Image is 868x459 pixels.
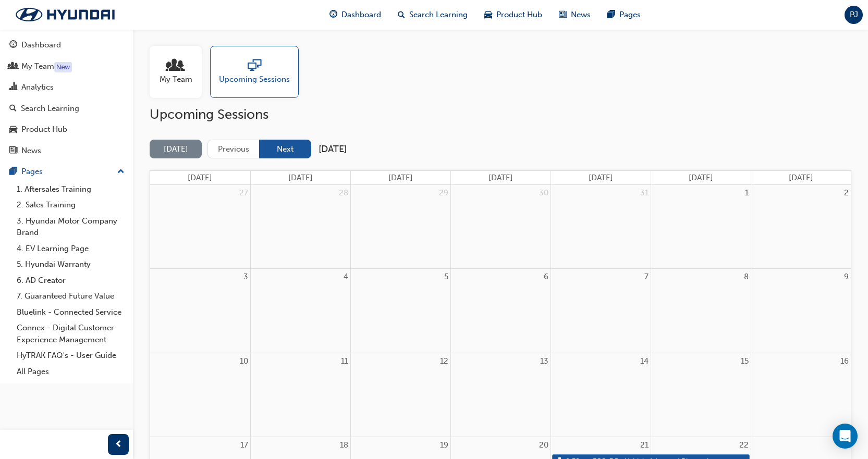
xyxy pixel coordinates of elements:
a: August 1, 2025 [743,185,751,201]
a: August 14, 2025 [638,353,651,369]
td: August 13, 2025 [450,353,551,437]
a: July 30, 2025 [537,185,551,201]
span: Upcoming Sessions [219,73,290,85]
span: [DATE] [689,173,713,182]
a: July 27, 2025 [237,185,250,201]
h2: [DATE] [319,143,347,155]
button: Pages [4,162,129,181]
span: news-icon [559,8,567,21]
span: pages-icon [607,8,615,21]
a: August 21, 2025 [638,437,651,453]
span: up-icon [117,165,125,179]
span: search-icon [398,8,405,21]
a: Tuesday [386,171,415,185]
a: August 2, 2025 [842,185,851,201]
a: August 13, 2025 [538,353,551,369]
div: My Team [21,60,54,72]
a: August 12, 2025 [438,353,450,369]
img: Trak [5,4,125,26]
span: [DATE] [589,173,613,182]
td: August 12, 2025 [350,353,450,437]
a: August 20, 2025 [537,437,551,453]
td: July 31, 2025 [551,185,651,268]
a: August 19, 2025 [438,437,450,453]
td: July 27, 2025 [150,185,250,268]
span: My Team [160,73,192,85]
span: guage-icon [329,8,337,21]
a: 5. Hyundai Warranty [13,256,129,272]
a: All Pages [13,364,129,380]
a: August 16, 2025 [838,353,851,369]
a: August 9, 2025 [842,269,851,285]
td: August 3, 2025 [150,269,250,353]
a: July 28, 2025 [337,185,350,201]
a: HyTRAK FAQ's - User Guide [13,348,129,364]
td: August 5, 2025 [350,269,450,353]
a: August 3, 2025 [241,269,250,285]
button: Previous [207,140,260,159]
div: Tooltip anchor [54,62,72,72]
span: prev-icon [115,438,123,451]
span: [DATE] [789,173,813,182]
button: DashboardMy TeamAnalyticsSearch LearningProduct HubNews [4,33,129,162]
span: news-icon [9,146,17,156]
a: Dashboard [4,35,129,55]
a: car-iconProduct Hub [476,4,551,26]
div: Analytics [21,81,54,93]
td: July 29, 2025 [350,185,450,268]
a: August 6, 2025 [542,269,551,285]
a: August 4, 2025 [341,269,350,285]
a: 4. EV Learning Page [13,241,129,257]
td: August 1, 2025 [651,185,751,268]
div: Open Intercom Messenger [833,424,858,449]
div: Pages [21,166,43,178]
span: Dashboard [341,9,381,21]
td: August 2, 2025 [751,185,851,268]
h2: Upcoming Sessions [150,106,851,123]
a: Upcoming Sessions [210,46,307,98]
td: August 7, 2025 [551,269,651,353]
span: search-icon [9,104,17,114]
div: News [21,145,41,157]
span: Search Learning [409,9,468,21]
a: guage-iconDashboard [321,4,389,26]
a: 3. Hyundai Motor Company Brand [13,213,129,241]
a: Friday [687,171,715,185]
td: August 6, 2025 [450,269,551,353]
td: August 14, 2025 [551,353,651,437]
a: Thursday [586,171,615,185]
a: pages-iconPages [599,4,649,26]
a: My Team [4,57,129,76]
button: Next [259,140,311,159]
a: My Team [150,46,210,98]
div: Product Hub [21,123,67,135]
a: Wednesday [486,171,515,185]
td: August 11, 2025 [250,353,350,437]
span: people-icon [169,59,182,73]
td: August 8, 2025 [651,269,751,353]
a: Connex - Digital Customer Experience Management [13,320,129,348]
span: Product Hub [496,9,542,21]
a: search-iconSearch Learning [389,4,476,26]
a: Monday [286,171,315,185]
a: 2. Sales Training [13,197,129,213]
a: Sunday [186,171,214,185]
td: July 28, 2025 [250,185,350,268]
td: August 9, 2025 [751,269,851,353]
td: August 10, 2025 [150,353,250,437]
a: news-iconNews [551,4,599,26]
a: August 22, 2025 [737,437,751,453]
a: 6. AD Creator [13,272,129,289]
button: PJ [845,6,863,24]
td: July 30, 2025 [450,185,551,268]
span: [DATE] [388,173,413,182]
a: August 11, 2025 [339,353,350,369]
a: 7. Guaranteed Future Value [13,288,129,304]
td: August 15, 2025 [651,353,751,437]
span: News [571,9,591,21]
a: Search Learning [4,99,129,118]
a: News [4,141,129,160]
a: Analytics [4,78,129,97]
